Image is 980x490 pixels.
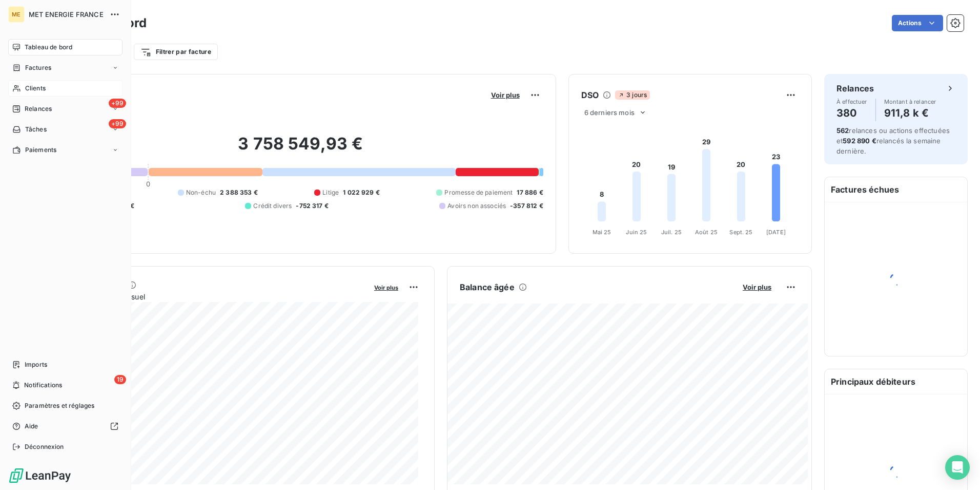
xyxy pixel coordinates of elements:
span: Paiements [25,145,56,155]
h4: 380 [836,105,867,121]
span: Tableau de bord [25,43,72,52]
span: Avoirs non associés [447,201,506,211]
span: Chiffre d'affaires mensuel [58,291,367,302]
span: Factures [25,63,51,72]
span: Voir plus [374,284,398,291]
tspan: Juin 25 [626,229,647,236]
h6: Principaux débiteurs [825,369,967,394]
tspan: Sept. 25 [729,229,752,236]
span: 0 [146,180,150,188]
a: Aide [8,418,122,435]
span: 19 [114,375,126,384]
div: ME [8,6,25,23]
span: relances ou actions effectuées et relancés la semaine dernière. [836,126,950,155]
span: Voir plus [743,283,771,291]
h6: Factures échues [825,177,967,202]
tspan: Août 25 [695,229,718,236]
button: Voir plus [740,282,774,292]
span: Relances [25,104,52,114]
span: Déconnexion [25,442,64,451]
h6: Balance âgée [460,281,515,293]
h6: Relances [836,82,874,95]
button: Filtrer par facture [134,44,218,60]
span: Non-échu [186,188,216,197]
button: Voir plus [488,90,523,100]
span: 592 890 € [843,137,876,145]
span: Promesse de paiement [444,188,513,197]
h6: DSO [581,89,599,101]
span: Aide [25,422,38,431]
span: Clients [25,84,46,93]
span: Paramètres et réglages [25,401,94,410]
h4: 911,8 k € [884,105,936,121]
span: Tâches [25,125,47,134]
span: 562 [836,126,849,135]
span: Crédit divers [253,201,292,211]
span: -752 317 € [296,201,329,211]
span: 17 886 € [517,188,543,197]
span: 2 388 353 € [220,188,258,197]
span: Litige [322,188,339,197]
span: -357 812 € [510,201,543,211]
tspan: [DATE] [766,229,786,236]
span: Montant à relancer [884,99,936,105]
span: MET ENERGIE FRANCE [29,10,104,18]
button: Actions [892,15,943,31]
h2: 3 758 549,93 € [58,134,543,164]
span: Voir plus [491,91,520,99]
span: 1 022 929 € [343,188,380,197]
span: +99 [109,99,126,108]
span: +99 [109,119,126,128]
span: À effectuer [836,99,867,105]
img: Logo LeanPay [8,467,72,484]
div: Open Intercom Messenger [945,455,970,480]
span: 6 derniers mois [584,108,635,117]
span: Imports [25,360,47,369]
tspan: Juil. 25 [661,229,682,236]
tspan: Mai 25 [592,229,611,236]
span: Notifications [24,381,62,390]
span: 3 jours [615,90,650,100]
button: Voir plus [371,282,401,292]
